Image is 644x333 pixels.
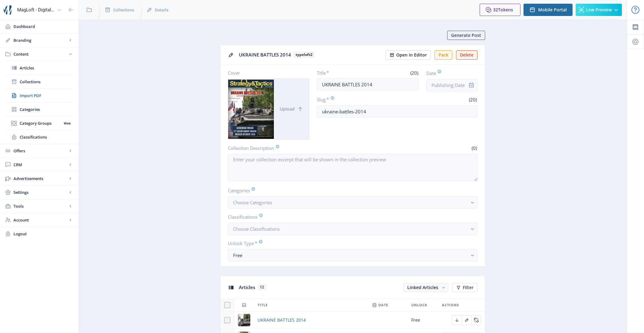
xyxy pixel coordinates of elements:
[228,196,477,209] button: Choose Categories
[468,96,477,103] span: (20)
[233,199,272,206] span: Choose Categories
[233,252,467,259] div: Free
[451,33,481,38] span: Generate Post
[385,50,431,60] button: Open in Editor
[426,79,477,91] input: Publishing Date
[155,7,168,13] span: Details
[239,50,382,60] div: UKRAINE BATTLES 2014
[20,134,72,140] span: Classifications
[13,203,67,209] span: Tools
[228,214,473,220] label: Classifications
[17,3,55,17] div: MagLoft - Digital Magazine
[408,311,438,329] td: Free
[468,82,474,88] nb-icon: info
[409,70,419,76] span: (20)
[6,103,72,116] a: Categories
[471,145,477,151] span: (0)
[6,75,72,88] a: Collections
[228,223,477,235] button: Choose Classifications
[13,148,67,154] span: Offers
[258,284,266,290] span: 12
[20,65,72,71] span: Articles
[258,301,268,309] span: Title
[20,79,72,85] span: Collections
[378,301,388,309] span: Date
[480,4,520,16] button: 32Tokens
[13,231,74,237] span: Logout
[228,249,477,261] button: Free
[411,301,427,309] span: Unlock
[396,53,427,57] span: Open in Editor
[280,107,295,112] span: Upload
[403,283,448,292] button: Linked Articles
[228,187,473,194] label: Categories
[6,130,72,144] a: Classifications
[498,7,513,13] span: Tokens
[442,301,459,309] span: Actions
[239,284,255,290] span: Articles
[586,7,612,12] span: Live Preview
[113,7,134,13] span: Collections
[293,52,315,58] b: typeloft2
[317,96,395,103] label: Slug
[13,51,67,57] span: Content
[447,31,485,40] button: Generate Post
[317,70,366,76] label: Title
[13,162,67,168] span: CRM
[6,116,72,130] a: Category GroupsWeb
[233,226,280,232] span: Choose Classifications
[435,50,452,60] button: Pack
[20,106,72,112] span: Categories
[228,240,473,247] label: Unlock Type
[426,70,473,76] label: Date
[274,79,309,139] button: Upload
[228,145,350,151] label: Collection Description
[523,4,573,16] button: Mobile Portal
[317,78,419,91] input: Type Collection Title ...
[452,283,477,292] button: Filter
[4,5,13,15] img: properties.app_icon.png
[317,105,478,118] input: this-is-how-a-slug-looks-like
[407,284,438,290] span: Linked Articles
[20,120,62,126] span: Category Groups
[20,92,72,99] span: Import PDF
[456,50,477,60] button: Delete
[6,61,72,75] a: Articles
[228,70,305,76] label: Cover
[13,23,74,29] span: Dashboard
[13,217,67,223] span: Account
[538,7,567,12] span: Mobile Portal
[13,175,67,182] span: Advertisements
[13,37,67,43] span: Branding
[463,285,473,290] span: Filter
[62,120,72,126] nb-badge: Web
[576,4,622,16] button: Live Preview
[6,89,72,102] a: Import PDF
[13,189,67,195] span: Settings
